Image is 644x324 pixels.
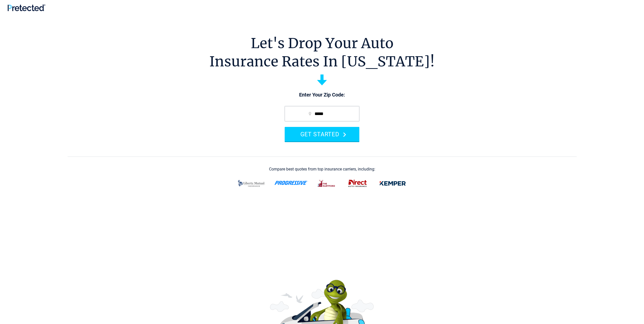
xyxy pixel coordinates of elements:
img: direct [345,177,370,190]
h1: Let's Drop Your Auto Insurance Rates In [US_STATE]! [209,34,435,71]
img: progressive [274,181,308,185]
img: Pretected Logo [8,4,45,11]
img: kemper [376,177,409,190]
div: Compare best quotes from top insurance carriers, including: [269,167,375,171]
img: liberty [235,177,268,190]
button: GET STARTED [285,127,359,141]
p: Enter Your Zip Code: [280,91,364,99]
input: zip code [285,106,359,121]
img: thehartford [314,177,339,190]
